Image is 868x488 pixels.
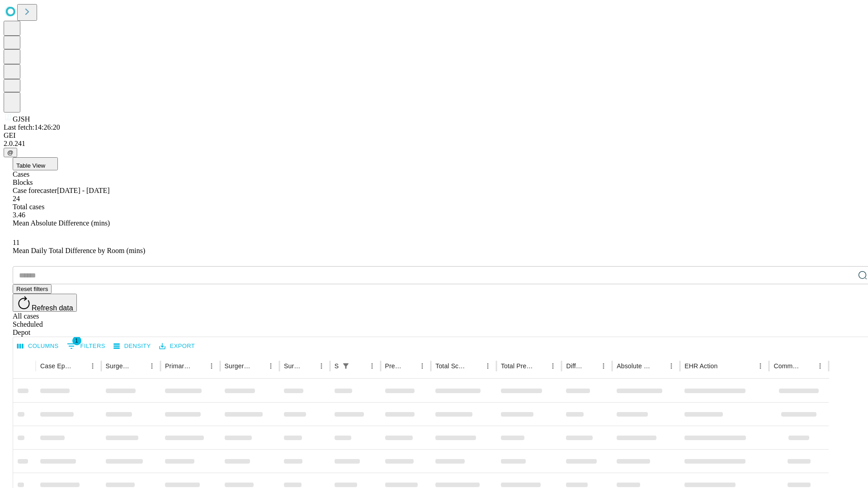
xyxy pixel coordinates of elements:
button: @ [4,148,17,157]
button: Menu [547,360,559,372]
button: Menu [754,360,767,372]
div: Absolute Difference [617,362,651,370]
div: Predicted In Room Duration [385,362,403,370]
span: 11 [13,239,19,246]
span: Reset filters [16,286,48,292]
span: 1 [72,336,81,345]
div: 2.0.241 [4,140,864,148]
button: Menu [814,360,826,372]
div: Comments [774,362,800,370]
button: Menu [481,360,494,372]
button: Table View [13,157,58,170]
button: Menu [264,360,277,372]
button: Sort [302,360,315,372]
button: Sort [652,360,665,372]
button: Menu [416,360,429,372]
button: Menu [315,360,328,372]
button: Sort [193,360,205,372]
button: Sort [74,360,86,372]
button: Show filters [340,360,352,372]
span: 24 [13,195,20,202]
button: Select columns [15,339,61,353]
button: Menu [597,360,610,372]
button: Sort [801,360,814,372]
button: Menu [86,360,99,372]
span: Refresh data [32,304,73,312]
span: 3.46 [13,211,25,219]
span: Total cases [13,203,44,211]
div: Surgeon Name [106,362,132,370]
span: Last fetch: 14:26:20 [4,123,60,131]
button: Show filters [65,339,108,353]
div: Total Scheduled Duration [435,362,468,370]
div: GEI [4,131,864,140]
button: Sort [133,360,146,372]
button: Menu [146,360,158,372]
button: Refresh data [13,294,77,312]
button: Sort [585,360,597,372]
button: Density [111,339,153,353]
span: Mean Daily Total Difference by Room (mins) [13,247,145,254]
button: Menu [366,360,378,372]
span: Case forecaster [13,187,57,194]
div: EHR Action [684,362,717,370]
div: Surgery Name [225,362,251,370]
span: Mean Absolute Difference (mins) [13,219,110,227]
button: Sort [353,360,366,372]
div: Surgery Date [284,362,302,370]
button: Reset filters [13,284,52,294]
div: 1 active filter [340,360,352,372]
button: Menu [205,360,218,372]
button: Sort [403,360,416,372]
button: Export [157,339,197,353]
span: @ [7,149,14,156]
button: Sort [252,360,264,372]
div: Primary Service [165,362,191,370]
div: Difference [566,362,584,370]
button: Sort [534,360,547,372]
span: Table View [16,162,45,169]
span: [DATE] - [DATE] [57,187,109,194]
button: Sort [718,360,731,372]
div: Scheduled In Room Duration [335,362,339,370]
button: Sort [469,360,481,372]
div: Total Predicted Duration [501,362,533,370]
span: GJSH [13,115,30,123]
div: Case Epic Id [40,362,73,370]
button: Menu [665,360,678,372]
